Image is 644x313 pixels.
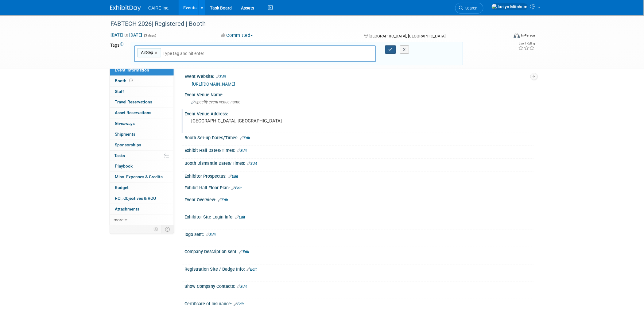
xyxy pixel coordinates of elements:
[110,215,174,225] a: more
[464,6,478,10] span: Search
[163,50,249,56] input: Type tag and hit enter
[455,3,483,14] a: Search
[514,33,520,38] img: Format-Inperson.png
[115,78,134,83] span: Booth
[206,233,216,237] a: Edit
[114,217,123,222] span: more
[237,149,247,153] a: Edit
[491,3,528,10] img: Jaclyn Mitchum
[110,129,174,140] a: Shipments
[110,193,174,204] a: ROI, Objectives & ROO
[234,302,244,306] a: Edit
[521,33,535,38] div: In-Person
[161,225,174,233] td: Toggle Event Tabs
[518,42,535,45] div: Event Rating
[115,185,129,190] span: Budget
[228,174,238,179] a: Edit
[115,121,135,126] span: Giveaways
[110,97,174,107] a: Travel Reservations
[239,250,249,254] a: Edit
[110,204,174,214] a: Attachments
[110,108,174,118] a: Asset Reservations
[184,183,534,191] div: Exhibit Hall Floor Plan:
[216,75,226,79] a: Edit
[115,142,141,147] span: Sponsorships
[110,87,174,97] a: Staff
[123,33,129,37] span: to
[115,89,124,94] span: Staff
[115,174,163,179] span: Misc. Expenses & Credits
[155,49,159,56] a: ×
[184,195,534,203] div: Event Overview:
[110,161,174,172] a: Playbook
[231,186,242,190] a: Edit
[184,133,534,141] div: Booth Set-up Dates/Times:
[110,42,125,66] td: Tags
[184,159,534,167] div: Booth Dismantle Dates/Times:
[184,299,534,307] div: Certificate of Insurance:
[369,34,445,38] span: [GEOGRAPHIC_DATA], [GEOGRAPHIC_DATA]
[110,172,174,182] a: Misc. Expenses & Credits
[237,284,247,289] a: Edit
[114,153,125,158] span: Tasks
[240,136,250,140] a: Edit
[184,230,534,238] div: logo sent:
[184,90,534,98] div: Event Venue Name:
[148,6,169,10] span: CAIRE Inc.
[184,247,534,255] div: Company Description sent:
[184,172,534,180] div: Exhibitor Prospectus:
[143,33,156,37] span: (3 days)
[218,198,228,202] a: Edit
[115,164,133,168] span: Playbook
[184,282,534,290] div: Show Company Contacts:
[110,32,142,38] span: [DATE] [DATE]
[184,72,534,80] div: Event Website:
[192,82,235,87] a: [URL][DOMAIN_NAME]
[235,215,245,219] a: Edit
[140,49,153,56] span: AirSep
[110,118,174,129] a: Giveaways
[115,132,135,137] span: Shipments
[472,32,535,41] div: Event Format
[184,212,534,220] div: Exhibitor Site Login Info:
[128,78,134,83] span: Booth not reserved yet
[115,99,152,104] span: Travel Reservations
[110,140,174,150] a: Sponsorships
[115,68,149,72] span: Event Information
[110,76,174,86] a: Booth
[184,109,534,117] div: Event Venue Address:
[115,196,156,201] span: ROI, Objectives & ROO
[184,146,534,154] div: Exhibit Hall Dates/Times:
[115,110,151,115] span: Asset Reservations
[115,207,139,211] span: Attachments
[108,18,499,29] div: FABTECH 2026| Registered | Booth
[110,151,174,161] a: Tasks
[247,161,257,166] a: Edit
[110,5,141,11] img: ExhibitDay
[110,183,174,193] a: Budget
[219,32,255,39] button: Committed
[184,265,534,272] div: Registration Site / Badge Info:
[151,225,161,233] td: Personalize Event Tab Strip
[400,45,409,54] button: X
[191,118,323,124] pre: [GEOGRAPHIC_DATA], [GEOGRAPHIC_DATA]
[191,100,240,104] span: Specify event venue name
[246,267,257,272] a: Edit
[110,65,174,75] a: Event Information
